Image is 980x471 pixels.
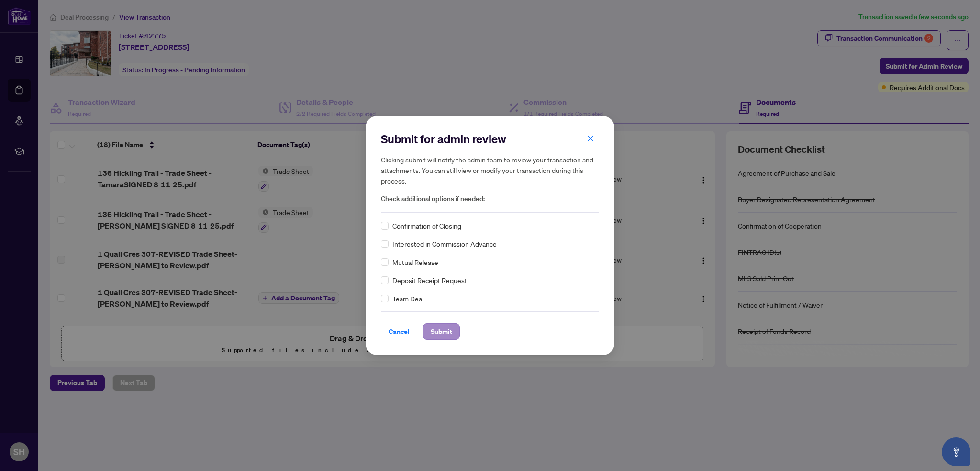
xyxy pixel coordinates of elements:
[942,437,970,466] button: Open asap
[392,220,461,231] span: Confirmation of Closing
[431,324,452,339] span: Submit
[392,239,497,249] span: Interested in Commission Advance
[389,324,410,339] span: Cancel
[392,275,467,286] span: Deposit Receipt Request
[381,154,599,186] h5: Clicking submit will notify the admin team to review your transaction and attachments. You can st...
[381,131,599,147] h2: Submit for admin review
[587,135,594,142] span: close
[392,257,438,267] span: Mutual Release
[381,323,417,340] button: Cancel
[392,293,423,304] span: Team Deal
[381,194,599,205] span: Check additional options if needed:
[423,323,460,340] button: Submit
